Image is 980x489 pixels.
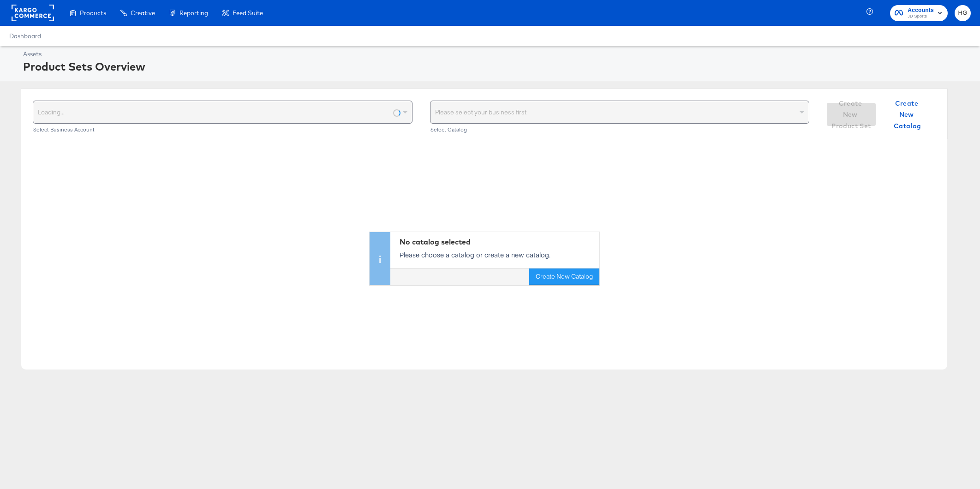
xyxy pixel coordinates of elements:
span: JD Sports [908,13,934,20]
p: Please choose a catalog or create a new catalog. [400,250,595,260]
div: Select Catalog [430,126,810,133]
button: HG [955,5,971,21]
div: Assets [23,50,968,59]
a: Dashboard [9,32,41,40]
div: Product Sets Overview [23,59,968,74]
button: Create New Catalog [529,269,599,286]
span: HG [958,8,967,18]
span: Reporting [179,9,208,17]
div: Select Business Account [33,126,412,133]
span: Create New Catalog [887,98,928,132]
button: Create New Catalog [883,103,932,126]
div: Loading... [33,101,412,123]
span: Creative [131,9,155,17]
div: No catalog selected [400,237,595,247]
span: Products [80,9,106,17]
span: Feed Suite [233,9,263,17]
span: Accounts [908,6,934,15]
button: AccountsJD Sports [890,5,948,21]
div: Please select your business first [430,101,809,123]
